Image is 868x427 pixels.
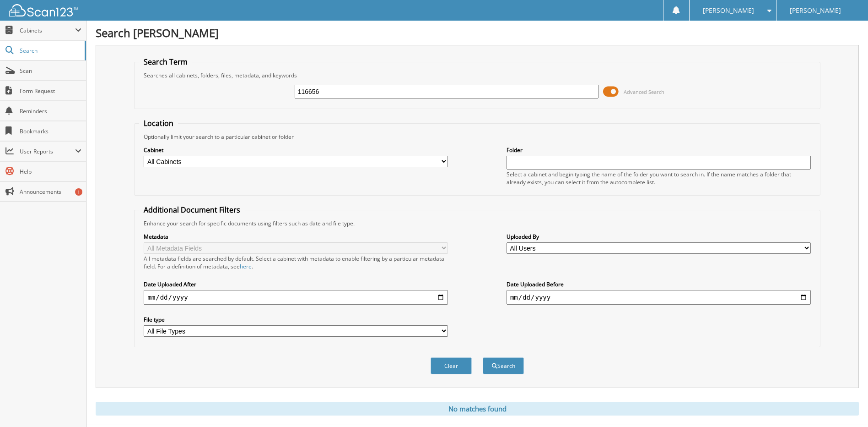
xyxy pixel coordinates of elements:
[9,4,78,16] img: scan123-logo-white.svg
[703,8,754,13] span: [PERSON_NAME]
[96,25,859,40] h1: Search [PERSON_NAME]
[139,205,245,215] legend: Additional Document Filters
[20,127,81,135] span: Bookmarks
[144,146,448,154] label: Cabinet
[483,357,524,374] button: Search
[20,148,75,155] span: User Reports
[507,290,811,305] input: end
[20,168,81,175] span: Help
[144,316,448,323] label: File type
[20,67,81,75] span: Scan
[144,255,448,270] div: All metadata fields are searched by default. Select a cabinet with metadata to enable filtering b...
[144,290,448,305] input: start
[75,188,82,196] div: 1
[20,27,75,34] span: Cabinets
[144,280,448,288] label: Date Uploaded After
[20,47,80,55] span: Search
[822,383,868,427] iframe: Chat Widget
[431,357,472,374] button: Clear
[507,170,811,186] div: Select a cabinet and begin typing the name of the folder you want to search in. If the name match...
[507,233,811,241] label: Uploaded By
[139,118,178,128] legend: Location
[139,219,815,227] div: Enhance your search for specific documents using filters such as date and file type.
[144,233,448,241] label: Metadata
[507,146,811,154] label: Folder
[20,188,81,196] span: Announcements
[20,87,81,95] span: Form Request
[624,88,664,95] span: Advanced Search
[507,280,811,288] label: Date Uploaded Before
[139,133,815,141] div: Optionally limit your search to a particular cabinet or folder
[240,263,252,270] a: here
[139,71,815,79] div: Searches all cabinets, folders, files, metadata, and keywords
[20,107,81,115] span: Reminders
[790,8,841,13] span: [PERSON_NAME]
[96,402,859,416] div: No matches found
[139,57,192,67] legend: Search Term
